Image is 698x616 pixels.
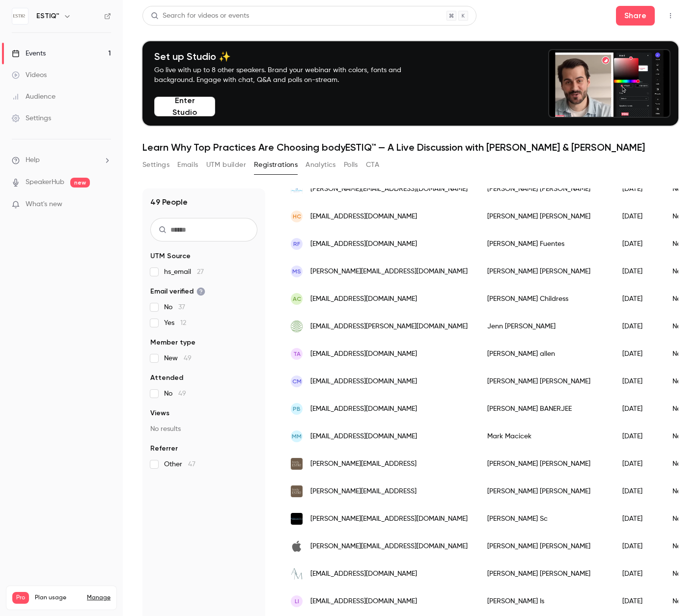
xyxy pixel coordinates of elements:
[613,450,663,478] div: [DATE]
[477,588,613,615] div: [PERSON_NAME] Is
[310,321,468,332] span: [EMAIL_ADDRESS][PERSON_NAME][DOMAIN_NAME]
[310,294,417,304] span: [EMAIL_ADDRESS][DOMAIN_NAME]
[150,338,195,348] span: Member type
[310,404,417,414] span: [EMAIL_ADDRESS][DOMAIN_NAME]
[293,212,301,221] span: HC
[12,8,28,24] img: ESTIQ™
[477,533,613,560] div: [PERSON_NAME] [PERSON_NAME]
[310,376,417,387] span: [EMAIL_ADDRESS][DOMAIN_NAME]
[310,239,417,249] span: [EMAIL_ADDRESS][DOMAIN_NAME]
[613,478,663,505] div: [DATE]
[188,461,195,468] span: 47
[310,267,468,277] span: [PERSON_NAME][EMAIL_ADDRESS][DOMAIN_NAME]
[310,212,417,222] span: [EMAIL_ADDRESS][DOMAIN_NAME]
[12,113,51,123] div: Settings
[613,368,663,395] div: [DATE]
[310,431,417,442] span: [EMAIL_ADDRESS][DOMAIN_NAME]
[477,175,613,203] div: [PERSON_NAME] [PERSON_NAME]
[293,295,301,303] span: AC
[477,258,613,285] div: [PERSON_NAME] [PERSON_NAME]
[613,588,663,615] div: [DATE]
[142,157,169,173] button: Settings
[310,459,417,469] span: [PERSON_NAME][EMAIL_ADDRESS]
[35,594,81,602] span: Plan usage
[293,349,301,358] span: ta
[291,513,303,525] img: ballancerpro.com
[477,478,613,505] div: [PERSON_NAME] [PERSON_NAME]
[178,304,185,311] span: 37
[310,569,417,579] span: [EMAIL_ADDRESS][DOMAIN_NAME]
[154,65,424,85] p: Go live with up to 8 other speakers. Brand your webinar with colors, fonts and background. Engage...
[291,458,303,470] img: estiq.ai
[150,444,178,454] span: Referrer
[151,11,249,21] div: Search for videos or events
[150,424,257,434] p: No results
[477,395,613,423] div: [PERSON_NAME] BANERJEE
[254,157,298,173] button: Registrations
[306,157,336,173] button: Analytics
[197,268,204,275] span: 27
[310,514,468,524] span: [PERSON_NAME][EMAIL_ADDRESS][DOMAIN_NAME]
[613,505,663,533] div: [DATE]
[150,408,169,418] span: Views
[164,389,186,399] span: No
[87,594,111,602] a: Manage
[26,177,64,187] a: SpeakerHub
[178,390,186,397] span: 49
[613,423,663,450] div: [DATE]
[295,597,299,606] span: LI
[477,368,613,395] div: [PERSON_NAME] [PERSON_NAME]
[477,203,613,230] div: [PERSON_NAME] [PERSON_NAME]
[477,230,613,258] div: [PERSON_NAME] Fuentes
[477,340,613,368] div: [PERSON_NAME] allen
[477,313,613,340] div: Jenn [PERSON_NAME]
[291,568,303,580] img: amskinhealth.com
[292,267,301,276] span: MS
[184,355,192,362] span: 49
[36,11,59,21] h6: ESTIQ™
[150,251,257,469] section: facet-groups
[12,592,29,604] span: Pro
[613,560,663,588] div: [DATE]
[291,321,303,332] img: westlakefreshaesthetics.com
[164,267,204,277] span: hs_email
[310,596,417,607] span: [EMAIL_ADDRESS][DOMAIN_NAME]
[366,157,379,173] button: CTA
[150,196,188,208] h1: 49 People
[164,353,192,363] span: New
[150,287,205,296] span: Email verified
[291,485,303,497] img: estiq.ai
[477,505,613,533] div: [PERSON_NAME] Sc
[206,157,246,173] button: UTM builder
[613,395,663,423] div: [DATE]
[310,184,468,194] span: [PERSON_NAME][EMAIL_ADDRESS][DOMAIN_NAME]
[164,318,186,328] span: Yes
[12,155,111,165] li: help-dropdown-opener
[26,155,40,165] span: Help
[310,486,417,497] span: [PERSON_NAME][EMAIL_ADDRESS]
[613,533,663,560] div: [DATE]
[613,313,663,340] div: [DATE]
[150,251,191,261] span: UTM Source
[180,320,186,326] span: 12
[616,6,655,26] button: Share
[310,541,468,552] span: [PERSON_NAME][EMAIL_ADDRESS][DOMAIN_NAME]
[12,92,56,102] div: Audience
[154,97,215,116] button: Enter Studio
[293,240,300,248] span: RF
[613,175,663,203] div: [DATE]
[12,49,46,58] div: Events
[26,199,62,210] span: What's new
[292,432,302,441] span: MM
[613,230,663,258] div: [DATE]
[310,349,417,359] span: [EMAIL_ADDRESS][DOMAIN_NAME]
[150,373,183,383] span: Attended
[70,178,90,187] span: new
[154,51,424,62] h4: Set up Studio ✨
[477,450,613,478] div: [PERSON_NAME] [PERSON_NAME]
[291,540,303,552] img: mac.com
[613,340,663,368] div: [DATE]
[177,157,198,173] button: Emails
[164,302,185,312] span: No
[293,404,301,413] span: PB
